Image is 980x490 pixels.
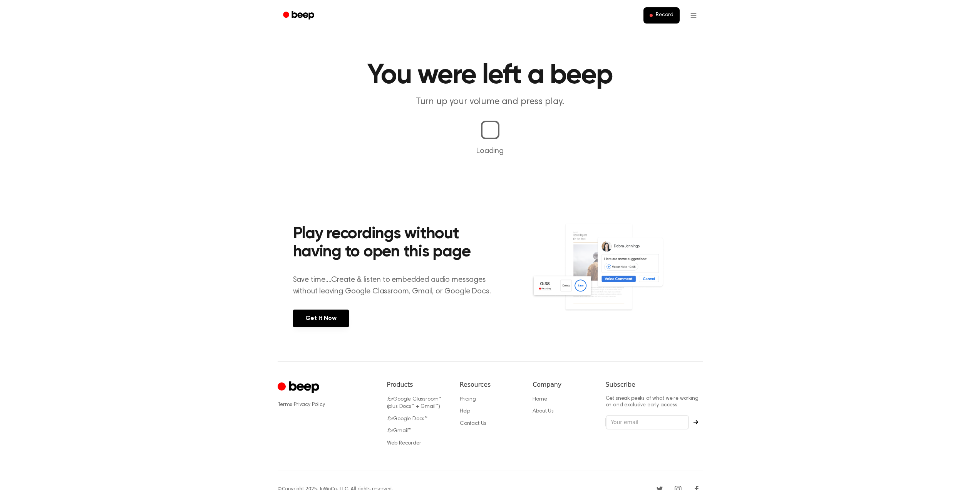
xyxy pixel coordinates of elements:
a: forGoogle Docs™ [387,416,428,422]
button: Subscribe [689,420,703,424]
i: for [387,397,394,402]
p: Get sneak peeks of what we’re working on and exclusive early access. [606,396,703,409]
button: Open menu [684,6,703,25]
h6: Products [387,380,447,389]
a: Web Recorder [387,441,421,446]
a: Pricing [460,397,476,402]
a: Cruip [278,380,321,395]
a: forGmail™ [387,428,411,434]
a: forGoogle Classroom™ (plus Docs™ + Gmail™) [387,397,442,410]
a: Beep [278,8,321,23]
a: Get It Now [293,310,349,327]
i: for [387,428,394,434]
h6: Resources [460,380,520,389]
h6: Subscribe [606,380,703,389]
a: Privacy Policy [294,402,325,407]
img: Voice Comments on Docs and Recording Widget [531,223,687,327]
a: Help [460,409,470,414]
a: Contact Us [460,421,486,426]
a: Home [533,397,547,402]
button: Record [643,7,679,24]
input: Your email [606,415,689,430]
h6: Company [533,380,593,389]
h2: Play recordings without having to open this page [293,225,501,262]
a: Terms [278,402,292,407]
p: Save time....Create & listen to embedded audio messages without leaving Google Classroom, Gmail, ... [293,274,501,297]
p: Loading [9,145,971,157]
p: Turn up your volume and press play. [342,96,638,108]
h1: You were left a beep [293,62,687,89]
a: About Us [533,409,554,414]
span: Record [656,12,673,19]
div: · [278,401,375,409]
i: for [387,416,394,422]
